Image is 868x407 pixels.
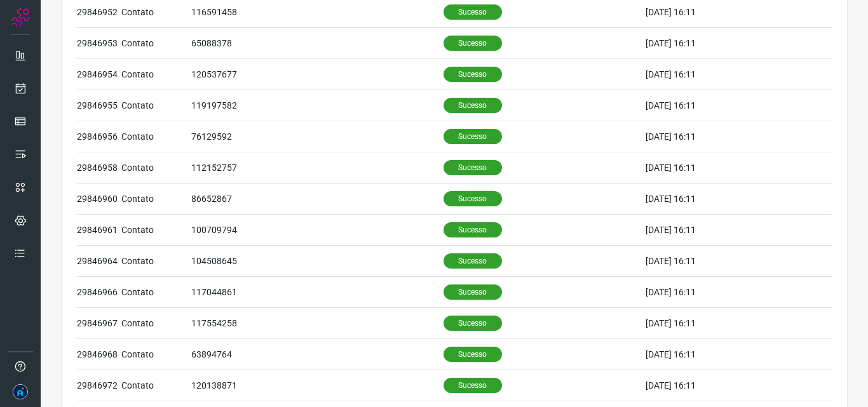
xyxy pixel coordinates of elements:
td: Contato [121,277,191,308]
td: Contato [121,215,191,246]
p: Sucesso [444,4,502,20]
td: 76129592 [191,121,444,152]
td: 120537677 [191,59,444,90]
img: Logo [11,8,30,27]
p: Sucesso [444,67,502,82]
td: [DATE] 16:11 [646,90,832,121]
p: Sucesso [444,129,502,144]
td: Contato [121,59,191,90]
p: Sucesso [444,316,502,331]
td: [DATE] 16:11 [646,277,832,308]
td: Contato [121,246,191,277]
td: 100709794 [191,215,444,246]
td: 29846964 [77,246,121,277]
p: Sucesso [444,253,502,269]
p: Sucesso [444,378,502,393]
p: Sucesso [444,347,502,362]
td: [DATE] 16:11 [646,183,832,215]
td: 63894764 [191,339,444,370]
p: Sucesso [444,98,502,113]
td: 29846958 [77,152,121,183]
td: [DATE] 16:11 [646,215,832,246]
td: 29846972 [77,370,121,401]
p: Sucesso [444,36,502,51]
td: Contato [121,370,191,401]
td: 29846967 [77,308,121,339]
td: [DATE] 16:11 [646,152,832,183]
td: Contato [121,152,191,183]
td: 29846961 [77,215,121,246]
td: 29846968 [77,339,121,370]
td: 29846966 [77,277,121,308]
td: [DATE] 16:11 [646,370,832,401]
td: 86652867 [191,183,444,215]
img: f302904a67d38d0517bf933494acca5c.png [13,384,28,399]
td: 117554258 [191,308,444,339]
p: Sucesso [444,222,502,237]
td: [DATE] 16:11 [646,246,832,277]
td: 29846955 [77,90,121,121]
td: [DATE] 16:11 [646,339,832,370]
td: 117044861 [191,277,444,308]
td: [DATE] 16:11 [646,28,832,59]
td: [DATE] 16:11 [646,121,832,152]
td: [DATE] 16:11 [646,308,832,339]
td: 120138871 [191,370,444,401]
td: 119197582 [191,90,444,121]
td: 104508645 [191,246,444,277]
p: Sucesso [444,160,502,175]
td: 29846954 [77,59,121,90]
p: Sucesso [444,284,502,300]
td: 29846953 [77,28,121,59]
td: 29846956 [77,121,121,152]
p: Sucesso [444,191,502,206]
td: 29846960 [77,183,121,215]
td: 112152757 [191,152,444,183]
td: 65088378 [191,28,444,59]
td: Contato [121,183,191,215]
td: Contato [121,308,191,339]
td: Contato [121,339,191,370]
td: Contato [121,121,191,152]
td: Contato [121,90,191,121]
td: [DATE] 16:11 [646,59,832,90]
td: Contato [121,28,191,59]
